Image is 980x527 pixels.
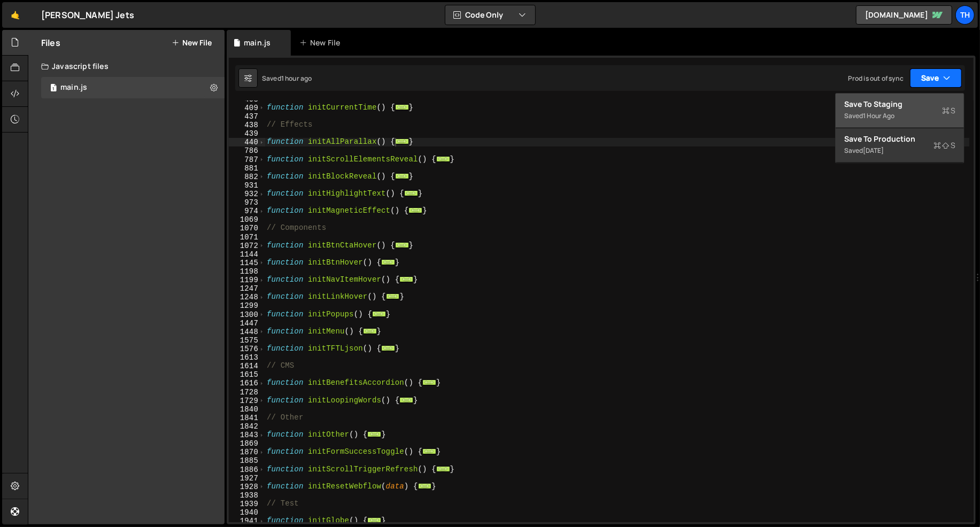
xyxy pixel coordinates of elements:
[404,190,418,196] span: ...
[229,293,265,301] div: 1248
[395,242,409,247] span: ...
[172,38,212,47] button: New File
[229,474,265,483] div: 1927
[863,111,894,120] div: 1 hour ago
[281,74,312,83] div: 1 hour ago
[229,146,265,155] div: 786
[933,140,955,151] span: S
[229,517,265,525] div: 1941
[229,156,265,164] div: 787
[395,138,409,144] span: ...
[229,112,265,121] div: 437
[229,215,265,224] div: 1069
[229,276,265,284] div: 1199
[229,181,265,190] div: 931
[844,144,955,157] div: Saved
[229,198,265,207] div: 973
[41,9,134,21] div: [PERSON_NAME] Jets
[229,439,265,448] div: 1869
[229,164,265,173] div: 881
[229,207,265,215] div: 974
[229,466,265,474] div: 1886
[229,508,265,517] div: 1940
[229,267,265,276] div: 1198
[229,345,265,353] div: 1576
[229,422,265,431] div: 1842
[229,311,265,319] div: 1300
[386,293,400,299] span: ...
[229,456,265,465] div: 1885
[910,68,962,88] button: Save
[229,224,265,232] div: 1070
[363,328,377,334] span: ...
[395,173,409,179] span: ...
[229,129,265,138] div: 439
[229,328,265,336] div: 1448
[836,128,964,163] button: Save to ProductionS Saved[DATE]
[445,5,535,25] button: Code Only
[41,77,225,98] div: 16759/45776.js
[400,397,414,402] span: ...
[836,94,964,128] button: Save to StagingS Saved1 hour ago
[229,138,265,146] div: 440
[229,448,265,456] div: 1870
[60,83,87,92] div: main.js
[41,37,60,49] h2: Files
[418,483,432,489] span: ...
[955,5,975,25] a: Th
[844,99,955,110] div: Save to Staging
[856,5,952,25] a: [DOMAIN_NAME]
[229,121,265,129] div: 438
[299,37,344,48] div: New File
[229,190,265,198] div: 932
[50,84,57,93] span: 1
[229,353,265,362] div: 1613
[229,414,265,422] div: 1841
[229,491,265,500] div: 1938
[262,74,312,83] div: Saved
[436,156,450,161] span: ...
[229,250,265,259] div: 1144
[229,173,265,181] div: 882
[844,110,955,122] div: Saved
[395,104,409,110] span: ...
[368,431,382,437] span: ...
[942,105,955,116] span: S
[381,259,395,265] span: ...
[28,56,225,77] div: Javascript files
[422,379,436,385] span: ...
[229,259,265,267] div: 1145
[229,388,265,397] div: 1728
[2,2,28,28] a: 🤙
[244,37,271,48] div: main.js
[229,431,265,439] div: 1843
[400,276,414,282] span: ...
[229,104,265,112] div: 409
[229,379,265,387] div: 1616
[229,301,265,310] div: 1299
[229,233,265,242] div: 1071
[229,336,265,345] div: 1575
[863,146,884,155] div: [DATE]
[229,370,265,379] div: 1615
[229,362,265,370] div: 1614
[229,500,265,508] div: 1939
[229,483,265,491] div: 1928
[229,242,265,250] div: 1072
[229,397,265,405] div: 1729
[229,284,265,293] div: 1247
[381,345,395,351] span: ...
[229,319,265,328] div: 1447
[229,405,265,414] div: 1840
[372,311,386,316] span: ...
[368,517,382,523] span: ...
[422,448,436,454] span: ...
[409,207,423,213] span: ...
[436,466,450,471] span: ...
[848,74,904,83] div: Prod is out of sync
[844,134,955,144] div: Save to Production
